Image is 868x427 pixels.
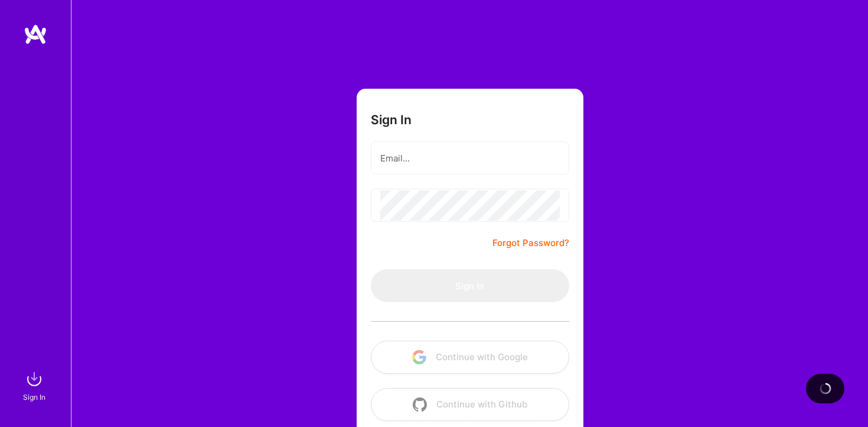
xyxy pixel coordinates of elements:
a: Forgot Password? [492,236,569,250]
h3: Sign In [371,112,412,127]
img: loading [820,383,831,394]
button: Continue with Github [371,388,569,421]
img: sign in [22,367,46,391]
button: Continue with Google [371,341,569,374]
img: logo [24,24,47,45]
img: icon [413,397,427,412]
button: Sign In [371,269,569,302]
div: Sign In [23,391,45,403]
input: Email... [380,143,560,173]
img: icon [412,350,426,364]
a: sign inSign In [25,367,46,403]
